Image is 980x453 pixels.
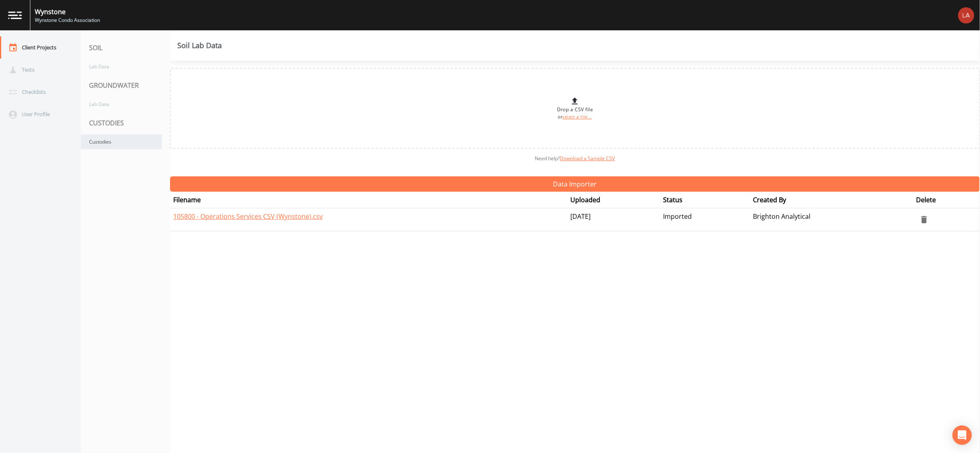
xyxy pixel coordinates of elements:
[170,176,980,192] button: Data Importer
[562,114,592,120] a: select a file...
[170,192,567,208] th: Filename
[81,74,170,97] div: GROUNDWATER
[81,97,162,112] a: Lab Data
[8,11,22,19] img: logo
[557,96,593,121] div: Drop a CSV file
[660,192,750,208] th: Status
[567,208,660,231] td: [DATE]
[177,42,222,49] div: Soil Lab Data
[750,192,913,208] th: Created By
[660,208,750,231] td: Imported
[81,59,162,74] a: Lab Data
[958,7,974,23] img: bd2ccfa184a129701e0c260bc3a09f9b
[560,155,615,162] a: Download a Sample CSV
[81,36,170,59] div: SOIL
[567,192,660,208] th: Uploaded
[173,212,323,221] a: 105800 - Operations Services CSV (Wynstone).csv
[750,208,913,231] td: Brighton Analytical
[35,7,100,17] div: Wynstone
[81,134,162,149] a: Custodies
[35,17,100,24] div: Wynstone Condo Association
[913,192,980,208] th: Delete
[81,112,170,134] div: CUSTODIES
[558,114,592,120] small: or
[916,212,932,228] button: delete
[952,425,972,445] div: Open Intercom Messenger
[535,155,615,162] span: Need help?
